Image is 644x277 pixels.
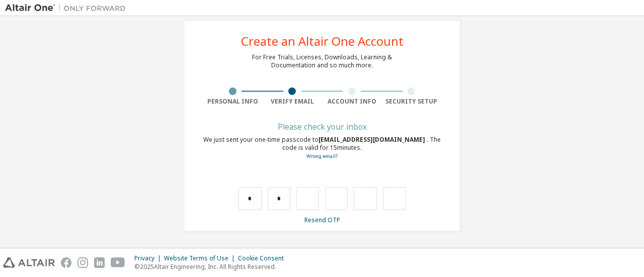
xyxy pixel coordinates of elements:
[203,136,441,160] div: We just sent your one-time passcode to . The code is valid for 15 minutes.
[5,3,131,13] img: Altair One
[111,257,125,268] img: youtube.svg
[252,53,392,69] div: For Free Trials, Licenses, Downloads, Learning & Documentation and so much more.
[322,98,382,106] div: Account Info
[134,254,164,262] div: Privacy
[304,216,340,224] a: Resend OTP
[77,257,88,268] img: instagram.svg
[241,35,404,47] div: Create an Altair One Account
[203,98,263,106] div: Personal Info
[238,254,290,262] div: Cookie Consent
[263,98,323,106] div: Verify Email
[3,257,55,268] img: altair_logo.svg
[318,135,427,144] span: [EMAIL_ADDRESS][DOMAIN_NAME]
[134,262,290,271] p: © 2025 Altair Engineering, Inc. All Rights Reserved.
[94,257,105,268] img: linkedin.svg
[203,124,441,130] div: Please check your inbox
[61,257,71,268] img: facebook.svg
[306,153,338,159] a: Go back to the registration form
[164,254,238,262] div: Website Terms of Use
[382,98,442,106] div: Security Setup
